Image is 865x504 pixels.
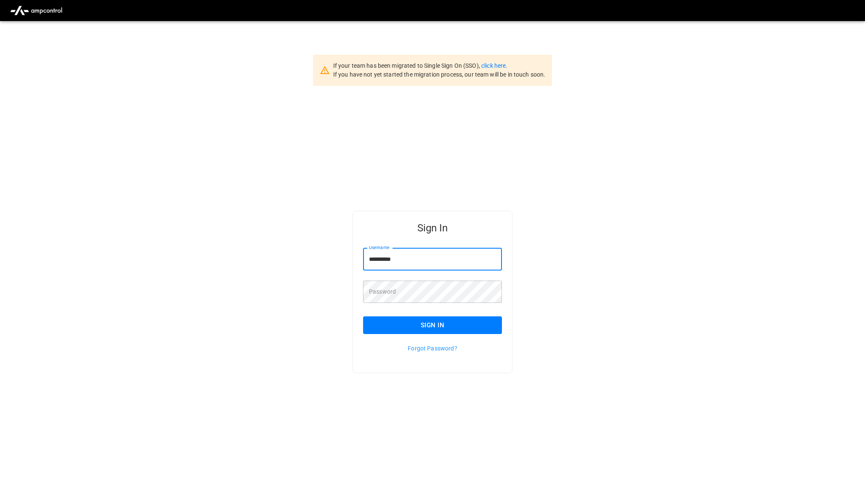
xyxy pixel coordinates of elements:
label: Username [369,244,389,251]
span: If you have not yet started the migration process, our team will be in touch soon. [333,71,546,78]
button: Sign In [363,316,502,334]
span: If your team has been migrated to Single Sign On (SSO), [333,62,481,69]
p: Forgot Password? [363,344,502,353]
img: ampcontrol.io logo [7,3,66,19]
a: click here. [481,62,507,69]
h5: Sign In [363,221,502,235]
